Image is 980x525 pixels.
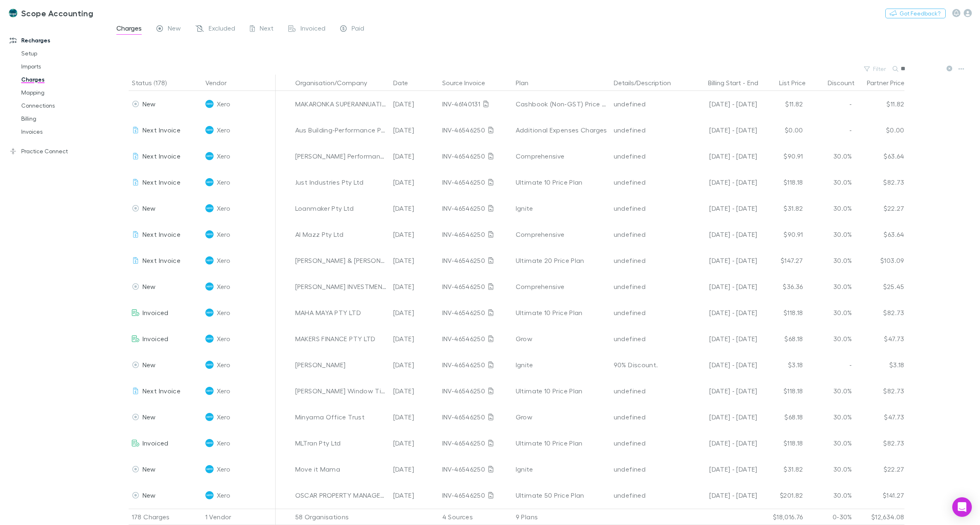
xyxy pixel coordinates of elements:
[614,404,681,430] div: undefined
[855,352,904,378] div: $3.18
[205,152,214,160] img: Xero's Logo
[217,300,230,326] span: Xero
[390,300,439,326] div: [DATE]
[205,413,214,421] img: Xero's Logo
[687,404,757,430] div: [DATE] - [DATE]
[757,326,806,352] div: $68.18
[205,335,214,343] img: Xero's Logo
[205,491,214,499] img: Xero's Logo
[806,326,855,352] div: 30.0%
[516,274,607,300] div: Comprehensive
[217,430,230,456] span: Xero
[614,274,681,300] div: undefined
[855,482,904,508] div: $141.27
[855,430,904,456] div: $82.73
[614,221,681,247] div: undefined
[295,378,387,404] div: [PERSON_NAME] Window Tinting Pty Ltd
[779,75,815,91] button: List Price
[687,456,757,482] div: [DATE] - [DATE]
[687,482,757,508] div: [DATE] - [DATE]
[205,178,214,186] img: Xero's Logo
[806,300,855,326] div: 30.0%
[806,91,855,117] div: -
[2,145,115,158] a: Practice Connect
[952,497,972,517] div: Open Intercom Messenger
[390,91,439,117] div: [DATE]
[129,509,202,525] div: 178 Charges
[143,256,180,264] span: Next Invoice
[143,439,169,447] span: Invoiced
[442,143,509,169] div: INV-46546250
[132,75,176,91] button: Status (178)
[21,8,93,18] h3: Scope Accounting
[614,143,681,169] div: undefined
[614,91,681,117] div: undefined
[217,326,230,352] span: Xero
[390,430,439,456] div: [DATE]
[867,75,914,91] button: Partner Price
[855,143,904,169] div: $63.64
[295,482,387,508] div: OSCAR PROPERTY MANAGEMENT
[442,404,509,430] div: INV-46546250
[217,378,230,404] span: Xero
[442,482,509,508] div: INV-46546250
[757,91,806,117] div: $11.82
[301,24,325,35] span: Invoiced
[614,326,681,352] div: undefined
[205,256,214,265] img: Xero's Logo
[516,456,607,482] div: Ignite
[205,387,214,395] img: Xero's Logo
[516,352,607,378] div: Ignite
[8,8,18,18] img: Scope Accounting's Logo
[885,9,946,18] button: Got Feedback?
[143,282,156,290] span: New
[855,378,904,404] div: $82.73
[352,24,364,35] span: Paid
[806,509,855,525] div: 0-30%
[205,361,214,369] img: Xero's Logo
[512,509,610,525] div: 9 Plans
[516,221,607,247] div: Comprehensive
[390,247,439,274] div: [DATE]
[390,404,439,430] div: [DATE]
[855,404,904,430] div: $47.73
[855,300,904,326] div: $82.73
[687,169,757,195] div: [DATE] - [DATE]
[393,75,418,91] button: Date
[806,143,855,169] div: 30.0%
[295,91,387,117] div: MAKARONKA SUPERANNUATION FUND (with Feed)
[295,300,387,326] div: MAHA MAYA PTY LTD
[757,456,806,482] div: $31.82
[757,352,806,378] div: $3.18
[295,117,387,143] div: Aus Building-Performance Pty Ltd
[757,430,806,456] div: $118.18
[295,456,387,482] div: Move it Mama
[855,91,904,117] div: $11.82
[855,169,904,195] div: $82.73
[217,91,230,117] span: Xero
[3,3,98,23] a: Scope Accounting
[687,378,757,404] div: [DATE] - [DATE]
[516,378,607,404] div: Ultimate 10 Price Plan
[855,221,904,247] div: $63.64
[217,456,230,482] span: Xero
[295,430,387,456] div: MLTran Pty Ltd
[295,274,387,300] div: [PERSON_NAME] INVESTMENTS PTY LTD
[116,24,142,35] span: Charges
[708,75,741,91] button: Billing Start
[143,178,180,186] span: Next Invoice
[516,143,607,169] div: Comprehensive
[442,352,509,378] div: INV-46546250
[143,309,169,316] span: Invoiced
[143,361,156,368] span: New
[757,247,806,274] div: $147.27
[390,143,439,169] div: [DATE]
[614,169,681,195] div: undefined
[806,195,855,221] div: 30.0%
[806,352,855,378] div: -
[442,75,495,91] button: Source Invoice
[295,247,387,274] div: [PERSON_NAME] & [PERSON_NAME] Pty Ltd
[516,91,607,117] div: Cashbook (Non-GST) Price Plan
[295,221,387,247] div: Al Mazz Pty Ltd
[143,465,156,473] span: New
